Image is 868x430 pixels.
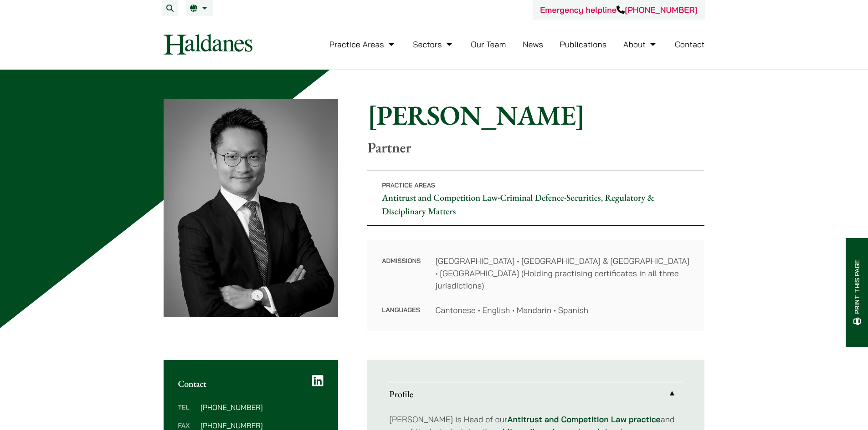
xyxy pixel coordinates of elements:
[312,374,324,387] a: LinkedIn
[435,255,690,292] dd: [GEOGRAPHIC_DATA] • [GEOGRAPHIC_DATA] & [GEOGRAPHIC_DATA] • [GEOGRAPHIC_DATA] (Holding practising...
[367,139,704,156] p: Partner
[382,181,435,189] span: Practice Areas
[382,304,421,316] dt: Languages
[367,171,704,226] p: • •
[560,39,607,50] a: Publications
[500,192,564,203] a: Criminal Defence
[523,39,543,50] a: News
[382,192,654,217] a: Securities, Regulatory & Disciplinary Matters
[178,378,324,389] h2: Contact
[623,39,658,50] a: About
[178,404,197,422] dt: Tel
[471,39,506,50] a: Our Team
[382,255,421,304] dt: Admissions
[367,99,704,132] h1: [PERSON_NAME]
[507,414,660,425] a: Antitrust and Competition Law practice
[329,39,396,50] a: Practice Areas
[675,39,705,50] a: Contact
[435,304,690,316] dd: Cantonese • English • Mandarin • Spanish
[413,39,454,50] a: Sectors
[382,192,498,203] a: Antitrust and Competition Law
[190,5,210,12] a: EN
[164,34,252,55] img: Logo of Haldanes
[389,382,683,406] a: Profile
[200,404,324,411] dd: [PHONE_NUMBER]
[200,422,324,429] dd: [PHONE_NUMBER]
[540,5,697,15] a: Emergency helpline[PHONE_NUMBER]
